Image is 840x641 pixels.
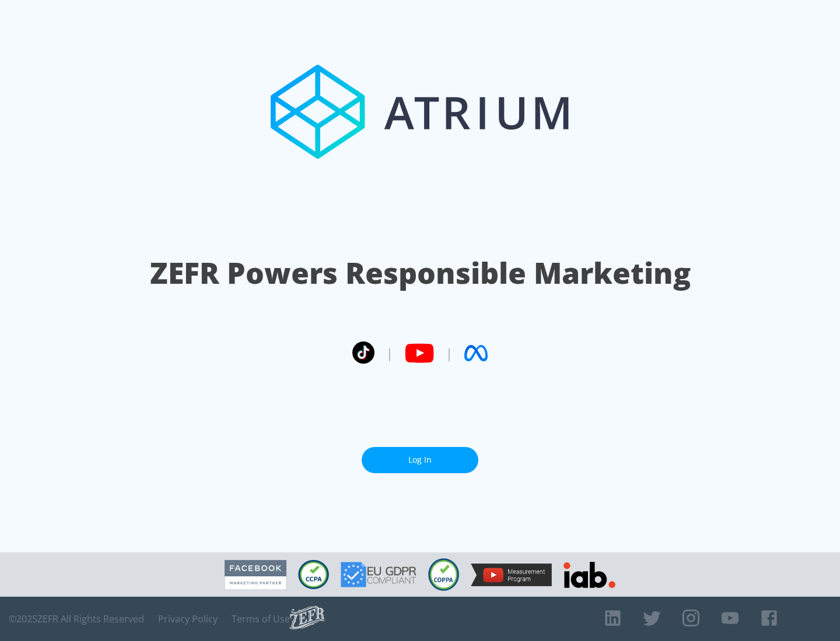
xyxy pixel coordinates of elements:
a: Terms of Use [232,613,290,625]
a: Log In [362,447,478,473]
img: Facebook Marketing Partner [225,560,286,590]
img: IAB [563,562,615,588]
img: YouTube Measurement Program [471,563,552,586]
img: CCPA Compliant [298,560,329,589]
span: | [386,344,393,362]
img: COPPA Compliant [428,558,459,591]
h1: ZEFR Powers Responsible Marketing [150,253,691,293]
a: Privacy Policy [158,613,218,625]
span: © 2025 ZEFR All Rights Reserved [9,613,144,625]
span: | [446,344,453,362]
img: GDPR Compliant [341,562,416,587]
